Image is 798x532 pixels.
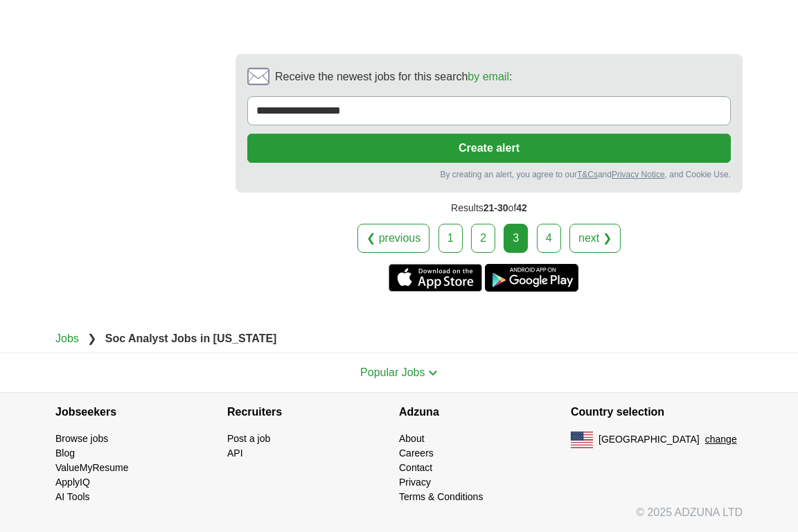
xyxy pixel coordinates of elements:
span: 21-30 [484,202,508,213]
a: 2 [471,224,495,253]
span: [GEOGRAPHIC_DATA] [598,432,700,447]
a: Blog [55,447,75,459]
a: Privacy Notice [612,170,665,179]
a: Contact [399,462,432,473]
a: T&Cs [577,170,598,179]
strong: Soc Analyst Jobs in [US_STATE] [105,332,277,344]
h4: Country selection [571,393,743,432]
a: Browse jobs [55,433,108,444]
a: Jobs [55,332,79,344]
a: by email [468,71,509,82]
a: AI Tools [55,491,90,502]
a: Get the Android app [485,264,578,292]
a: API [227,447,243,459]
a: 4 [537,224,561,253]
a: 1 [438,224,463,253]
a: ApplyIQ [55,477,90,488]
div: © 2025 ADZUNA LTD [44,504,754,532]
a: ValueMyResume [55,462,129,473]
button: Create alert [247,134,731,163]
a: About [399,433,425,444]
img: US flag [571,432,593,448]
span: Receive the newest jobs for this search : [275,69,512,85]
div: Results of [236,193,743,224]
a: next ❯ [569,224,621,253]
a: Get the iPhone app [389,264,482,292]
div: By creating an alert, you agree to our and , and Cookie Use. [247,168,731,181]
span: Popular Jobs [360,366,425,378]
a: ❮ previous [357,224,429,253]
div: 3 [504,224,528,253]
a: Careers [399,447,434,459]
a: Privacy [399,477,431,488]
a: Terms & Conditions [399,491,483,502]
span: ❯ [87,332,96,344]
span: 42 [516,202,527,213]
img: toggle icon [428,370,438,376]
a: Post a job [227,433,270,444]
button: change [705,432,737,447]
